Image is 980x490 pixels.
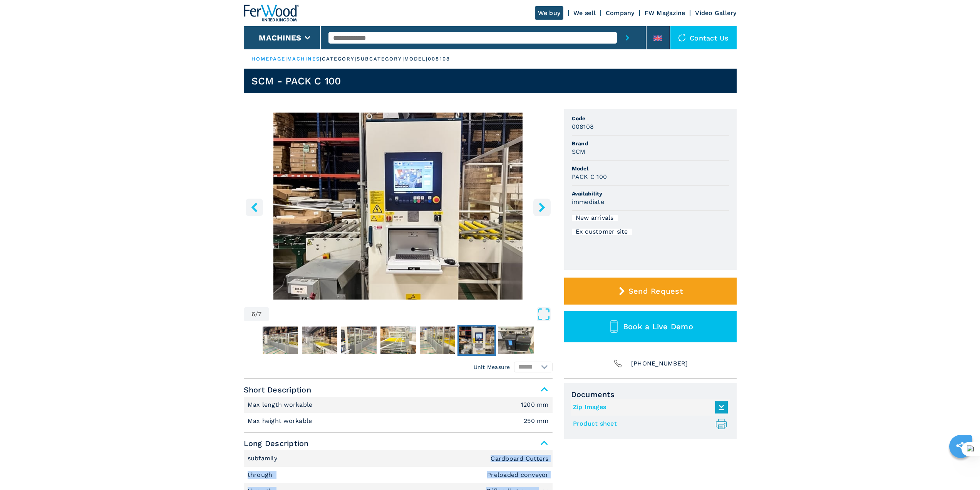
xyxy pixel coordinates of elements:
p: 008108 [428,56,450,62]
a: FW Magazine [645,9,685,17]
p: Max height workable [248,417,314,425]
button: Go to Slide 3 [340,325,378,356]
img: Ferwood [244,5,299,22]
em: Unit Measure [474,363,510,371]
span: Book a Live Demo [623,322,693,331]
button: right-button [533,199,551,216]
em: Cardboard Cutters [491,456,548,462]
span: [PHONE_NUMBER] [631,358,688,369]
p: subcategory | [357,56,404,62]
h1: SCM - PACK C 100 [251,75,341,87]
h3: SCM [572,147,586,156]
button: Machines [259,33,301,42]
button: Go to Slide 7 [497,325,535,356]
button: Go to Slide 2 [300,325,339,356]
div: Contact us [670,26,737,49]
span: Model [572,165,729,172]
div: Ex customer site [572,229,632,235]
span: Code [572,115,729,122]
span: Documents [571,390,730,399]
span: 7 [258,311,261,317]
a: Company [606,9,635,17]
h3: PACK C 100 [572,172,607,181]
img: 46648d57158988506e44e3809b6b0733 [498,327,534,354]
div: New arrivals [572,215,618,221]
img: c6d8c869e1e99584f78b08b2781ab4db [263,327,298,354]
a: We sell [573,9,596,17]
a: HOMEPAGE [251,56,286,62]
img: e19ec2ef03f7a2df2185e0140692e6d0 [420,327,455,354]
img: 5b014cec489ce5248d85862ab03b2ffd [459,327,494,354]
div: Go to Slide 6 [244,113,553,300]
p: category | [322,56,357,62]
p: subfamily [248,454,280,463]
span: | [285,56,287,62]
a: Zip Images [573,401,724,414]
button: left-button [246,199,263,216]
span: Short Description [244,383,553,397]
img: Phone [613,358,623,369]
a: machines [287,56,320,62]
span: | [320,56,322,62]
a: Video Gallery [695,9,736,17]
p: through [248,471,275,479]
nav: Thumbnail Navigation [244,325,553,356]
span: Brand [572,140,729,147]
div: Short Description [244,397,553,429]
button: Open Fullscreen [271,307,550,321]
button: submit-button [617,26,638,49]
img: Contact us [678,34,686,42]
img: 583785ffa10557b6570988784c4633b1 [302,327,337,354]
span: / [255,311,258,317]
button: Go to Slide 6 [457,325,496,356]
p: model | [404,56,428,62]
a: sharethis [950,436,970,455]
span: Send Request [628,286,683,296]
span: 6 [251,311,255,317]
em: 1200 mm [521,402,549,408]
img: 8b907d12e024f40f1728e72efee1acc8 [380,327,416,354]
em: Preloaded conveyor [487,472,549,478]
span: Long Description [244,436,553,450]
button: Go to Slide 5 [418,325,457,356]
a: We buy [535,6,564,20]
span: Availability [572,190,729,197]
img: 9e7af766b1b2cebfac965962b7017d46 [341,327,377,354]
a: Product sheet [573,418,724,430]
p: Max length workable [248,401,315,409]
h3: 008108 [572,122,594,131]
button: Go to Slide 1 [261,325,300,356]
h3: immediate [572,197,604,206]
button: Go to Slide 4 [379,325,417,356]
button: Send Request [564,278,737,305]
em: 250 mm [524,418,549,424]
button: Book a Live Demo [564,311,737,342]
img: Cardboard Cutters SCM PACK C 100 [244,113,553,300]
iframe: Chat [947,455,974,484]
